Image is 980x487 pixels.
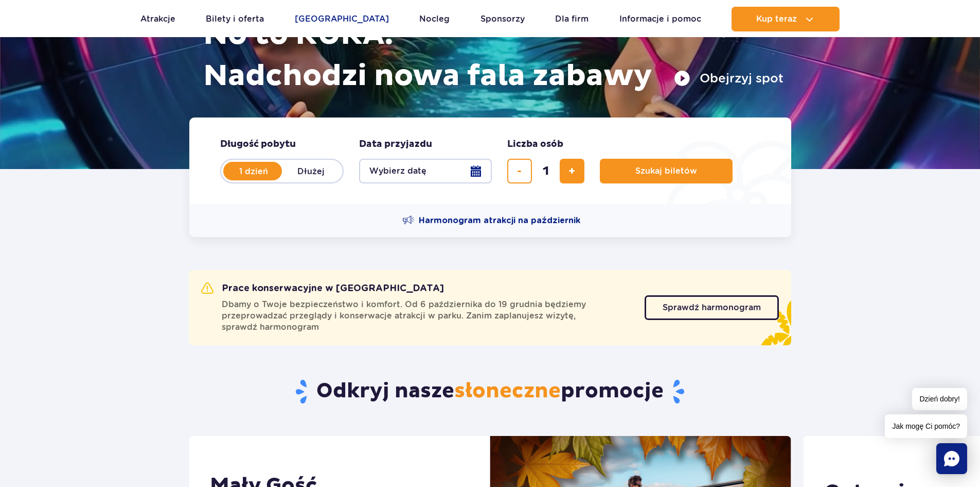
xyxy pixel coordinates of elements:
[635,166,697,176] span: Szukaj biletów
[600,159,733,183] button: Szukaj biletów
[560,159,584,183] button: dodaj bilet
[533,159,558,183] input: liczba biletów
[480,7,525,31] a: Sponsorzy
[359,159,492,183] button: Wybierz datę
[189,117,791,204] form: Planowanie wizyty w Park of Poland
[732,7,840,31] button: Kup teraz
[140,7,175,31] a: Atrakcje
[206,7,264,31] a: Bilety i oferta
[402,214,580,227] a: Harmonogram atrakcji na październik
[220,138,296,150] span: Długość pobytu
[282,160,341,182] label: Dłużej
[555,7,589,31] a: Dla firm
[663,304,761,312] span: Sprawdź harmonogram
[674,70,783,87] button: Obejrzyj spot
[756,14,797,24] span: Kup teraz
[507,159,532,183] button: usuń bilet
[189,378,791,405] h2: Odkryj nasze promocje
[203,14,783,97] h1: No to RURA! Nadchodzi nowa fala zabawy
[936,443,967,474] div: Chat
[222,299,632,333] span: Dbamy o Twoje bezpieczeństwo i komfort. Od 6 października do 19 grudnia będziemy przeprowadzać pr...
[224,160,283,182] label: 1 dzień
[619,7,701,31] a: Informacje i pomoc
[359,138,432,150] span: Data przyjazdu
[885,414,967,438] span: Jak mogę Ci pomóc?
[454,378,561,404] span: słoneczne
[419,7,450,31] a: Nocleg
[507,138,563,150] span: Liczba osób
[419,215,580,226] span: Harmonogram atrakcji na październik
[201,282,444,295] h2: Prace konserwacyjne w [GEOGRAPHIC_DATA]
[645,295,779,320] a: Sprawdź harmonogram
[295,7,389,31] a: [GEOGRAPHIC_DATA]
[912,388,967,410] span: Dzień dobry!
